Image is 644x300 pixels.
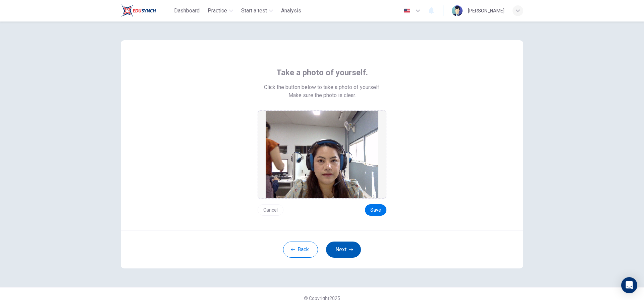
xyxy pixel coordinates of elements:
[365,204,386,216] button: Save
[121,4,171,17] a: Train Test logo
[288,91,356,99] span: Make sure the photo is clear.
[241,7,267,15] span: Start a test
[621,277,637,293] div: Open Intercom Messenger
[121,4,156,17] img: Train Test logo
[258,204,283,216] button: Cancel
[171,5,202,17] button: Dashboard
[468,7,504,15] div: [PERSON_NAME]
[283,242,318,258] button: Back
[174,7,200,15] span: Dashboard
[276,67,368,78] span: Take a photo of yourself.
[403,8,411,13] img: en
[266,111,378,198] img: preview screemshot
[281,7,301,15] span: Analysis
[208,7,227,15] span: Practice
[452,5,463,16] img: Profile picture
[205,5,236,17] button: Practice
[278,5,304,17] button: Analysis
[326,242,361,258] button: Next
[238,5,276,17] button: Start a test
[264,83,380,91] span: Click the button below to take a photo of yourself.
